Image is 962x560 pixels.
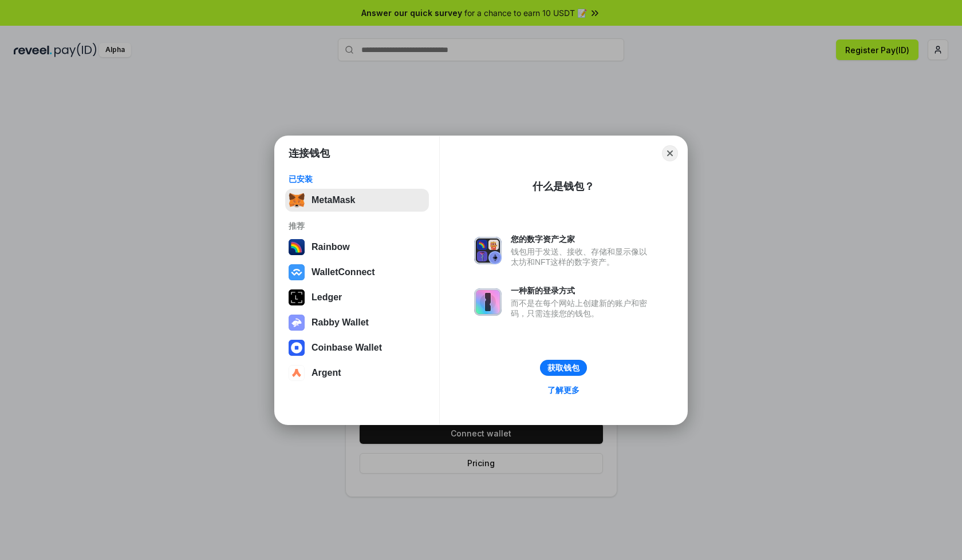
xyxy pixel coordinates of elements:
[541,383,586,398] a: 了解更多
[662,145,678,161] button: Close
[540,360,587,376] button: 获取钱包
[289,289,305,305] img: svg+xml,%3Csvg%20xmlns%3D%22http%3A%2F%2Fwww.w3.org%2F2000%2Fsvg%22%20width%3D%2228%22%20height%3...
[285,362,429,384] button: Argent
[312,267,375,277] div: WalletConnect
[289,264,305,280] img: svg+xml,%3Csvg%20width%3D%2228%22%20height%3D%2228%22%20viewBox%3D%220%200%2028%2028%22%20fill%3D...
[312,292,342,303] div: Ledger
[285,189,429,212] button: MetaMask
[289,365,305,381] img: svg+xml,%3Csvg%20width%3D%2228%22%20height%3D%2228%22%20viewBox%3D%220%200%2028%2028%22%20fill%3D...
[533,180,594,193] div: 什么是钱包？
[547,385,579,395] div: 了解更多
[289,146,330,160] h1: 连接钱包
[289,239,305,255] img: svg+xml,%3Csvg%20width%3D%22120%22%20height%3D%22120%22%20viewBox%3D%220%200%20120%20120%22%20fil...
[312,242,350,252] div: Rainbow
[312,368,341,378] div: Argent
[312,343,382,353] div: Coinbase Wallet
[285,286,429,309] button: Ledger
[289,315,305,331] img: svg+xml,%3Csvg%20xmlns%3D%22http%3A%2F%2Fwww.w3.org%2F2000%2Fsvg%22%20fill%3D%22none%22%20viewBox...
[474,237,502,264] img: svg+xml,%3Csvg%20xmlns%3D%22http%3A%2F%2Fwww.w3.org%2F2000%2Fsvg%22%20fill%3D%22none%22%20viewBox...
[285,236,429,259] button: Rainbow
[312,317,369,328] div: Rabby Wallet
[511,247,653,267] div: 钱包用于发送、接收、存储和显示像以太坊和NFT这样的数字资产。
[547,363,579,373] div: 获取钱包
[289,221,425,231] div: 推荐
[511,298,653,319] div: 而不是在每个网站上创建新的账户和密码，只需连接您的钱包。
[511,234,653,244] div: 您的数字资产之家
[312,195,355,205] div: MetaMask
[285,261,429,284] button: WalletConnect
[289,192,305,208] img: svg+xml,%3Csvg%20fill%3D%22none%22%20height%3D%2233%22%20viewBox%3D%220%200%2035%2033%22%20width%...
[511,285,653,296] div: 一种新的登录方式
[285,336,429,359] button: Coinbase Wallet
[474,288,502,316] img: svg+xml,%3Csvg%20xmlns%3D%22http%3A%2F%2Fwww.w3.org%2F2000%2Fsvg%22%20fill%3D%22none%22%20viewBox...
[285,311,429,334] button: Rabby Wallet
[289,174,425,184] div: 已安装
[289,340,305,356] img: svg+xml,%3Csvg%20width%3D%2228%22%20height%3D%2228%22%20viewBox%3D%220%200%2028%2028%22%20fill%3D...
